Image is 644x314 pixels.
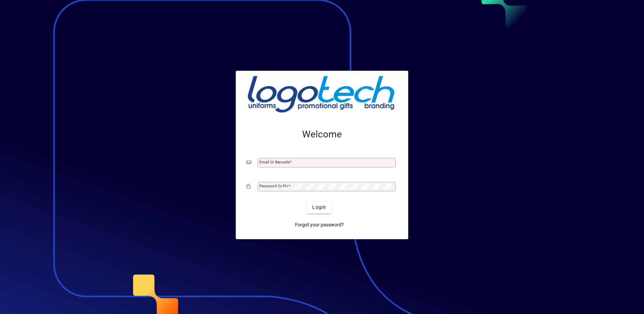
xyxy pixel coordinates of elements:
[292,219,347,231] a: Forgot your password?
[259,160,290,164] mat-label: Email or Barcode
[312,204,326,211] span: Login
[295,221,344,228] span: Forgot your password?
[259,184,288,188] mat-label: Password or Pin
[247,129,397,140] h2: Welcome
[307,201,331,214] button: Login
